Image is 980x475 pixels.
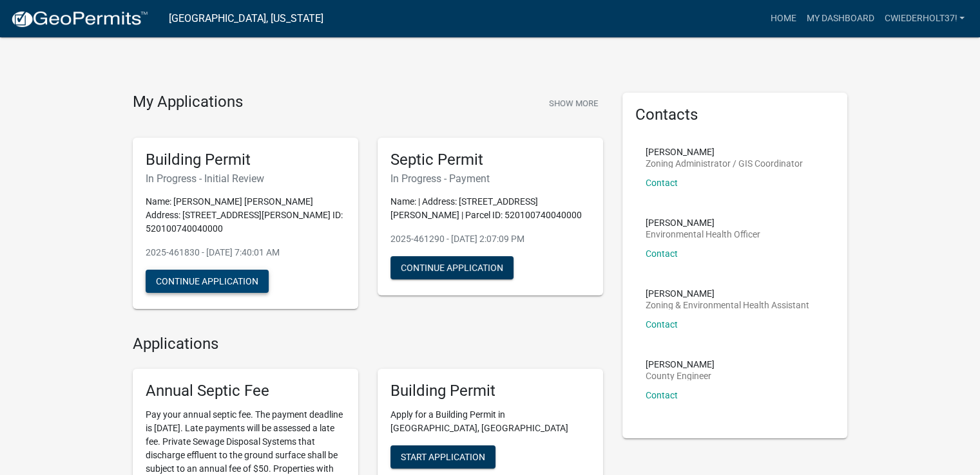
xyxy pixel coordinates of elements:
[146,172,345,185] h6: In Progress - Initial Review
[390,445,495,469] button: Start Application
[390,151,590,169] h5: Septic Permit
[646,178,678,188] a: Contact
[646,289,809,298] p: [PERSON_NAME]
[390,172,590,185] h6: In Progress - Payment
[133,335,603,353] h4: Applications
[146,382,345,400] h5: Annual Septic Fee
[646,390,678,400] a: Contact
[390,408,590,435] p: Apply for a Building Permit in [GEOGRAPHIC_DATA], [GEOGRAPHIC_DATA]
[646,360,715,369] p: [PERSON_NAME]
[169,8,323,30] a: [GEOGRAPHIC_DATA], [US_STATE]
[879,6,970,31] a: CWiederholt37!
[801,6,879,31] a: My Dashboard
[646,301,809,310] p: Zoning & Environmental Health Assistant
[390,256,514,279] button: Continue Application
[635,106,835,124] h5: Contacts
[390,232,590,246] p: 2025-461290 - [DATE] 2:07:09 PM
[646,159,803,168] p: Zoning Administrator / GIS Coordinator
[401,452,485,462] span: Start Application
[646,218,760,227] p: [PERSON_NAME]
[544,93,603,114] button: Show More
[765,6,801,31] a: Home
[646,319,678,330] a: Contact
[146,270,269,293] button: Continue Application
[646,248,678,259] a: Contact
[646,147,803,156] p: [PERSON_NAME]
[146,151,345,169] h5: Building Permit
[646,230,760,239] p: Environmental Health Officer
[390,382,590,400] h5: Building Permit
[133,93,243,112] h4: My Applications
[646,371,715,380] p: County Engineer
[390,195,590,222] p: Name: | Address: [STREET_ADDRESS][PERSON_NAME] | Parcel ID: 520100740040000
[146,246,345,259] p: 2025-461830 - [DATE] 7:40:01 AM
[146,195,345,236] p: Name: [PERSON_NAME] [PERSON_NAME] Address: [STREET_ADDRESS][PERSON_NAME] ID: 520100740040000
